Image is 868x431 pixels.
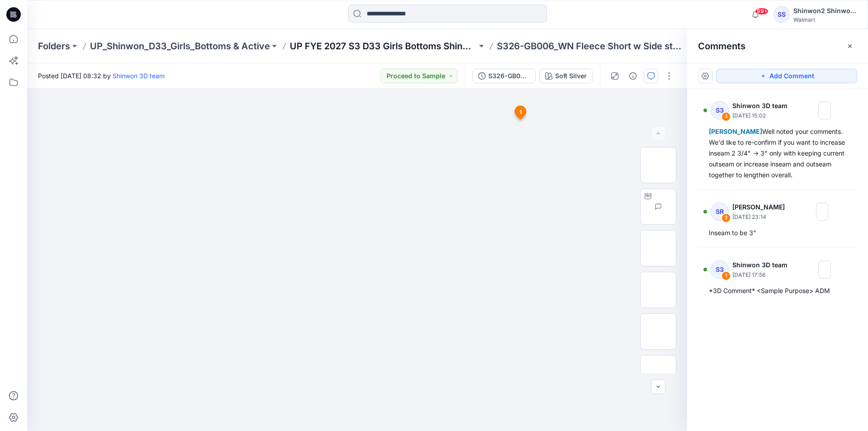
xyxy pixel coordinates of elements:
[793,16,857,23] div: Walmart
[722,213,731,223] div: 2
[539,69,593,83] button: Soft Silver
[626,69,640,83] button: Details
[709,128,762,135] span: [PERSON_NAME]
[722,271,731,280] div: 1
[732,100,793,111] p: Shinwon 3D team
[722,112,731,121] div: 3
[555,71,587,81] div: Soft Silver
[711,260,729,279] div: S3
[716,69,857,83] button: Add Comment
[90,40,270,52] a: UP_Shinwon_D33_Girls_Bottoms & Active
[732,270,793,279] p: [DATE] 17:56
[290,40,477,52] a: UP FYE 2027 S3 D33 Girls Bottoms Shinwon
[488,71,530,81] div: S326-GB006_ADM_WN Fleece Short w Side stripe
[711,203,729,221] div: SR
[732,213,791,222] p: [DATE] 23:14
[732,202,791,213] p: [PERSON_NAME]
[732,260,793,270] p: Shinwon 3D team
[698,41,745,52] h2: Comments
[497,40,684,52] p: S326-GB006_WN Fleece Short w Side stripe
[732,111,793,120] p: [DATE] 15:02
[711,101,729,119] div: S3
[38,71,165,81] span: Posted [DATE] 08:32 by
[774,6,790,23] div: SS
[38,40,70,52] a: Folders
[709,227,846,238] div: Inseam to be 3"
[793,5,857,16] div: Shinwon2 Shinwon2
[472,69,536,83] button: S326-GB006_ADM_WN Fleece Short w Side stripe
[113,72,165,80] a: Shinwon 3D team
[755,8,769,15] span: 99+
[709,126,846,180] div: Well noted your comments. We'd like to re-confirm if you want to increase inseam 2 3/4" -> 3" onl...
[709,285,846,296] div: *3D Comment* <Sample Purpose> ADM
